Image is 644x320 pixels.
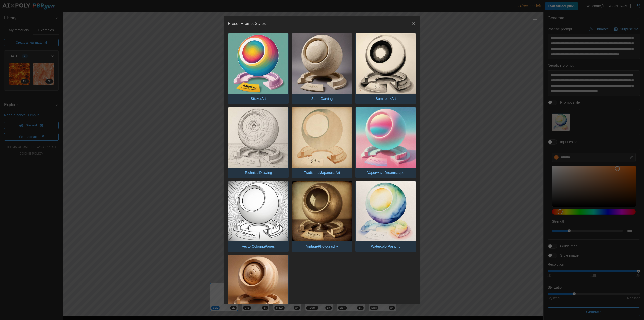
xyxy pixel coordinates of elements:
[355,181,416,252] button: WatercolorPainting.jpgWatercolorPainting
[228,22,266,26] h2: Preset Prompt Styles
[228,33,288,94] img: StickerArt.jpg
[228,107,289,178] button: TechnicalDrawing.jpgTechnicalDrawing
[355,33,416,104] button: Sumi-eInkArt.jpgSumi-eInkArt
[292,181,352,252] button: VintagePhotography.jpgVintagePhotography
[228,33,289,104] button: StickerArt.jpgStickerArt
[355,107,416,178] button: VaporwaveDreamscape.jpgVaporwaveDreamscape
[292,181,352,241] img: VintagePhotography.jpg
[239,241,277,252] p: VectorColoringPages
[301,168,342,178] p: TraditionalJapaneseArt
[304,241,341,252] p: VintagePhotography
[368,241,403,252] p: WatercolorPainting
[292,107,352,178] button: TraditionalJapaneseArt.jpgTraditionalJapaneseArt
[228,181,288,241] img: VectorColoringPages.jpg
[309,94,335,104] p: StoneCarving
[356,33,416,94] img: Sumi-eInkArt.jpg
[292,33,352,104] button: StoneCarving.jpgStoneCarving
[292,33,352,94] img: StoneCarving.jpg
[228,181,289,252] button: VectorColoringPages.jpgVectorColoringPages
[373,94,398,104] p: Sumi-eInkArt
[365,168,407,178] p: VaporwaveDreamscape
[228,107,288,167] img: TechnicalDrawing.jpg
[356,181,416,241] img: WatercolorPainting.jpg
[292,107,352,167] img: TraditionalJapaneseArt.jpg
[242,168,275,178] p: TechnicalDrawing
[356,107,416,167] img: VaporwaveDreamscape.jpg
[228,255,288,315] img: WoodenSculpture.jpg
[248,94,268,104] p: StickerArt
